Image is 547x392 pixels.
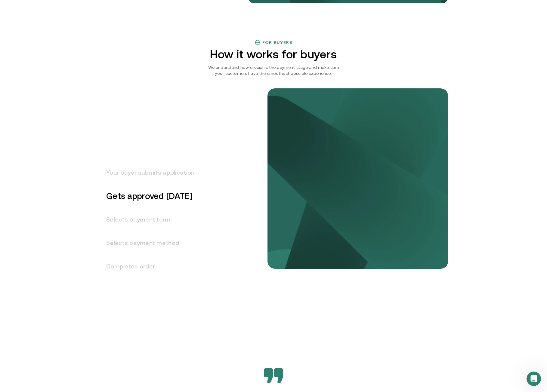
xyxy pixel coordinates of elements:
[99,208,194,231] h3: Selects payment term
[205,64,342,76] p: We understand how crucial is the payment stage and make sure your customers have the smoothest po...
[99,231,194,255] h3: Selects payment method
[186,48,361,61] h2: How it works for buyers
[255,39,261,45] img: finance
[286,115,430,242] img: Gets approved in 1 day
[99,161,194,184] h3: Your buyer submits application
[527,372,541,386] iframe: Intercom live chat
[99,255,194,278] h3: Completes order
[99,184,194,208] h3: Gets approved [DATE]
[262,40,293,45] h3: For buyers
[264,368,283,383] img: Bevarabia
